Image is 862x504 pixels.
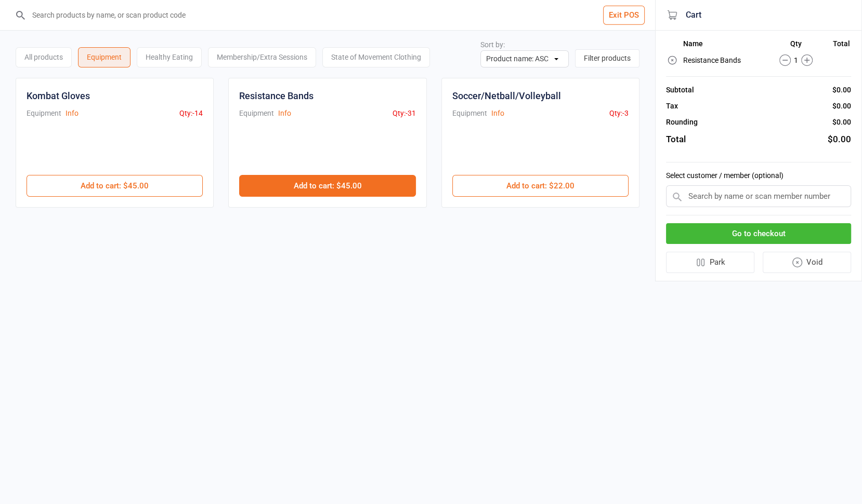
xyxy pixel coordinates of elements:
div: $0.00 [832,85,851,96]
div: Equipment [78,47,130,67]
div: Qty: -14 [179,108,203,119]
div: 1 [767,55,825,66]
div: Subtotal [666,85,694,96]
button: Void [763,252,852,273]
button: Info [491,108,504,119]
div: Qty: -31 [393,108,416,119]
label: Sort by: [480,40,505,49]
div: $0.00 [832,101,851,112]
div: Qty: -3 [609,108,629,119]
div: All products [16,47,72,67]
div: Equipment [452,108,487,119]
label: Select customer / member (optional) [666,170,851,181]
button: Filter products [575,49,639,67]
div: Kombat Gloves [27,89,90,103]
div: Resistance Bands [239,89,314,103]
input: Search by name or scan member number [666,185,851,207]
div: Tax [666,101,678,112]
button: Park [666,252,754,273]
div: Total [666,133,686,146]
div: Equipment [239,108,274,119]
div: Membership/Extra Sessions [208,47,316,67]
th: Total [825,39,850,52]
button: Go to checkout [666,223,851,244]
button: Info [278,108,291,119]
th: Qty [767,39,825,52]
button: Info [66,108,79,119]
button: Add to cart: $45.00 [27,175,203,197]
div: Rounding [666,117,698,128]
th: Name [683,39,766,52]
div: State of Movement Clothing [322,47,430,67]
div: Soccer/Netball/Volleyball [452,89,561,103]
button: Add to cart: $45.00 [239,175,415,197]
button: Exit POS [603,6,645,25]
button: Add to cart: $22.00 [452,175,629,197]
td: Resistance Bands [683,53,766,67]
div: Equipment [27,108,61,119]
div: Healthy Eating [137,47,202,67]
div: $0.00 [828,133,851,146]
div: $0.00 [832,117,851,128]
